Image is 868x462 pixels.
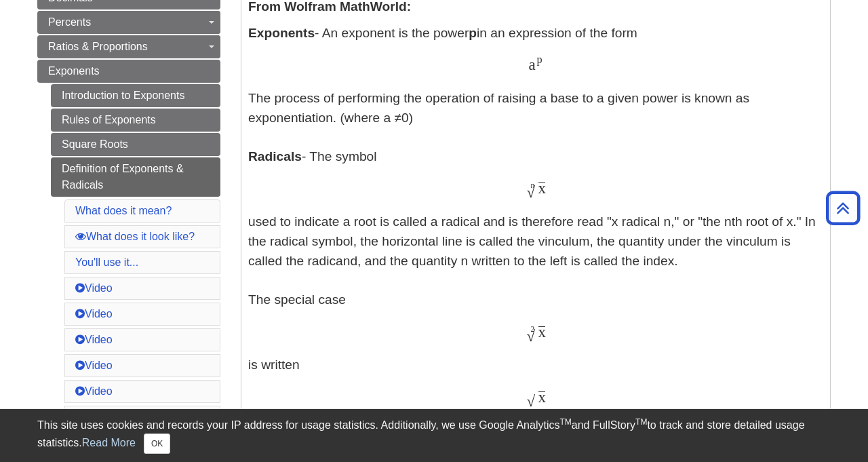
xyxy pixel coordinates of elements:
[821,199,865,217] a: Back to Top
[75,205,172,216] a: What does it mean?
[248,149,302,163] b: Radicals
[51,109,220,132] a: Rules of Exponents
[51,84,220,107] a: Introduction to Exponents
[51,133,220,156] a: Square Roots
[531,181,535,189] span: n
[37,35,220,58] a: Ratios & Proportions
[559,417,571,427] sup: TM
[75,360,113,371] a: Video
[75,385,113,397] a: Video
[51,157,220,197] a: Definition of Exponents & Radicals
[538,323,547,341] span: x
[48,41,148,52] span: Ratios & Proportions
[75,308,113,320] a: Video
[526,327,535,345] span: √
[248,26,315,40] b: Exponents
[469,26,477,40] b: p
[537,53,542,66] span: p
[37,417,831,454] div: This site uses cookies and records your IP address for usage statistics. Additionally, we use Goo...
[75,231,195,242] a: What does it look like?
[82,437,136,448] a: Read More
[538,179,547,197] span: x
[75,256,138,268] a: You'll use it...
[48,65,100,77] span: Exponents
[526,392,535,410] span: √
[75,334,113,345] a: Video
[144,434,170,454] button: Close
[75,282,113,294] a: Video
[37,60,220,83] a: Exponents
[526,183,535,201] span: √
[538,388,547,406] span: x
[37,11,220,34] a: Percents
[48,16,91,28] span: Percents
[531,325,535,333] span: 2
[528,56,535,73] span: a
[635,417,647,427] sup: TM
